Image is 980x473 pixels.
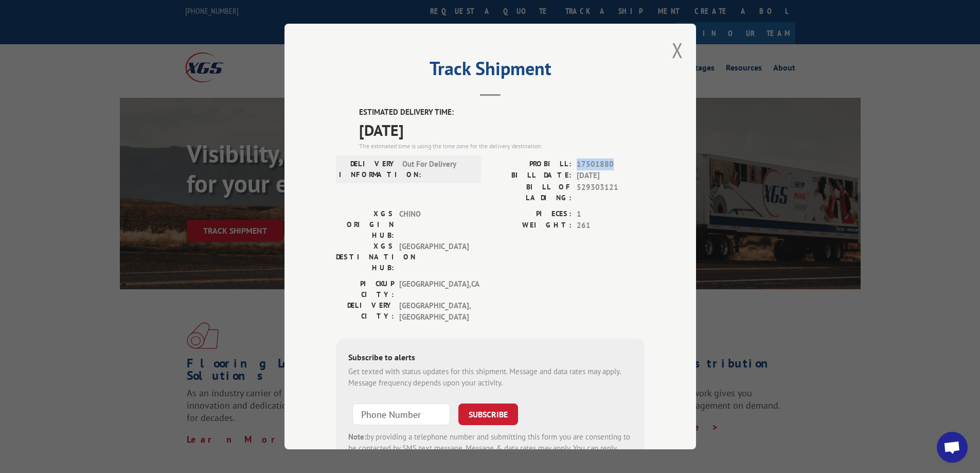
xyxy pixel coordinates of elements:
span: 1 [577,208,645,220]
label: XGS DESTINATION HUB: [336,241,394,273]
span: 261 [577,220,645,232]
button: Close modal [672,37,683,64]
div: Get texted with status updates for this shipment. Message and data rates may apply. Message frequ... [348,366,632,389]
span: [DATE] [359,118,645,142]
label: ESTIMATED DELIVERY TIME: [359,107,645,118]
span: [DATE] [577,170,645,182]
label: DELIVERY CITY: [336,300,394,323]
label: PROBILL: [490,159,572,170]
h2: Track Shipment [336,61,645,81]
label: WEIGHT: [490,220,572,232]
div: Open chat [937,432,968,463]
input: Phone Number [352,404,450,425]
span: [GEOGRAPHIC_DATA] [399,241,469,273]
strong: Note: [348,432,366,442]
span: CHINO [399,208,469,241]
label: BILL OF LADING: [490,182,572,203]
div: The estimated time is using the time zone for the delivery destination. [359,142,645,151]
span: [GEOGRAPHIC_DATA] , [GEOGRAPHIC_DATA] [399,300,469,323]
label: XGS ORIGIN HUB: [336,208,394,241]
label: DELIVERY INFORMATION: [339,159,397,180]
label: BILL DATE: [490,170,572,182]
div: Subscribe to alerts [348,351,632,366]
span: Out For Delivery [402,159,472,180]
div: by providing a telephone number and submitting this form you are consenting to be contacted by SM... [348,431,632,466]
span: [GEOGRAPHIC_DATA] , CA [399,278,469,300]
span: 17501880 [577,159,645,170]
button: SUBSCRIBE [458,404,518,425]
label: PIECES: [490,208,572,220]
label: PICKUP CITY: [336,278,394,300]
span: 529303121 [577,182,645,203]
